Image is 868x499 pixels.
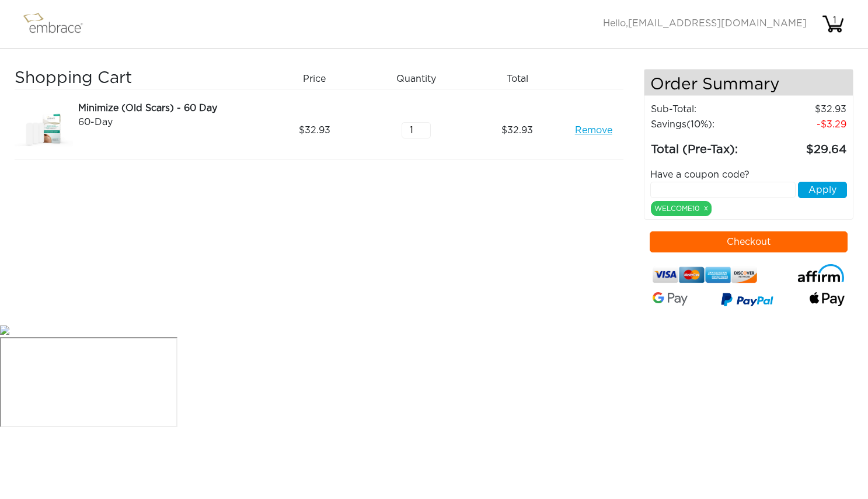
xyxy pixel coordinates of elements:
[501,123,533,137] span: 32.93
[650,231,848,252] button: Checkout
[758,102,847,117] td: 32.93
[78,101,260,115] div: Minimize (Old Scars) - 60 Day
[78,115,260,129] div: 60-Day
[644,70,853,96] h4: Order Summary
[810,292,845,307] img: fullApplePay.png
[628,19,807,28] span: [EMAIL_ADDRESS][DOMAIN_NAME]
[650,117,758,132] td: Savings :
[650,102,758,117] td: Sub-Total:
[575,123,612,137] a: Remove
[721,290,773,311] img: paypal-v3.png
[823,13,846,27] div: 1
[651,201,712,216] div: WELCOME10
[798,182,847,198] button: Apply
[758,132,847,159] td: 29.64
[603,19,807,28] span: Hello,
[704,203,708,213] a: x
[758,117,847,132] td: 3.29
[686,120,712,129] span: (10%)
[299,123,330,137] span: 32.93
[821,12,845,36] img: cart
[471,69,573,89] div: Total
[653,292,688,306] img: Google-Pay-Logo.svg
[15,69,259,89] h3: Shopping Cart
[15,101,73,160] img: dfa70dfa-8e49-11e7-8b1f-02e45ca4b85b.jpeg
[396,72,436,86] span: Quantity
[20,9,96,39] img: logo.png
[653,264,758,286] img: credit-cards.png
[268,69,369,89] div: Price
[821,19,845,28] a: 1
[797,264,845,283] img: affirm-logo.svg
[642,168,856,182] div: Have a coupon code?
[650,132,758,159] td: Total (Pre-Tax):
